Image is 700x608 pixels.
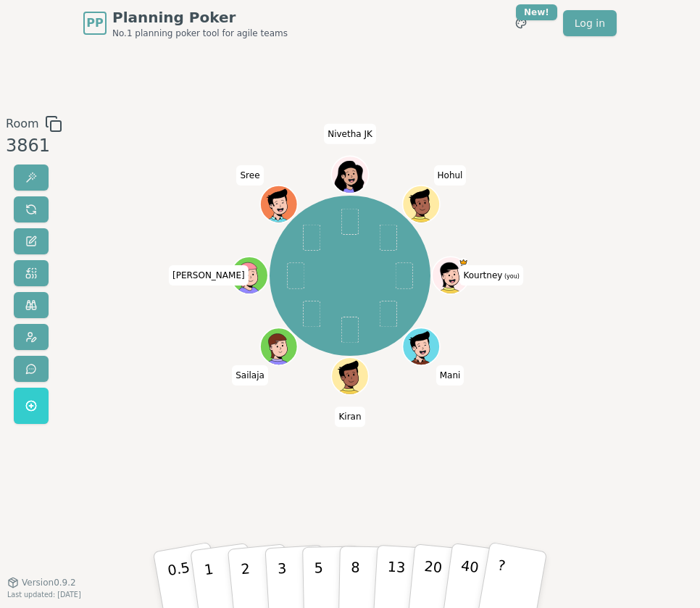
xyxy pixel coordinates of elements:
[112,28,288,39] span: No.1 planning poker tool for agile teams
[14,260,49,286] button: Change deck
[14,292,49,318] button: Watch only
[6,115,39,133] span: Room
[516,4,557,20] div: New!
[324,124,376,144] span: Click to change your name
[14,324,49,350] button: Change avatar
[434,165,467,186] span: Click to change your name
[563,10,617,36] a: Log in
[433,258,468,293] button: Click to change your avatar
[169,265,249,286] span: Click to change your name
[7,591,81,599] span: Last updated: [DATE]
[232,365,268,386] span: Click to change your name
[7,577,76,588] button: Version0.9.2
[436,365,464,386] span: Click to change your name
[14,356,49,382] button: Send feedback
[22,577,76,588] span: Version 0.9.2
[508,10,534,36] button: New!
[14,228,49,254] button: Change name
[459,258,468,267] span: Kourtney is the host
[86,14,103,32] span: PP
[459,265,522,286] span: Click to change your name
[6,133,62,159] div: 3861
[236,165,263,186] span: Click to change your name
[14,165,49,191] button: Reveal votes
[502,273,520,280] span: (you)
[83,7,288,39] a: PPPlanning PokerNo.1 planning poker tool for agile teams
[112,7,288,28] span: Planning Poker
[335,407,364,427] span: Click to change your name
[14,196,49,222] button: Reset votes
[14,388,49,424] button: Get a named room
